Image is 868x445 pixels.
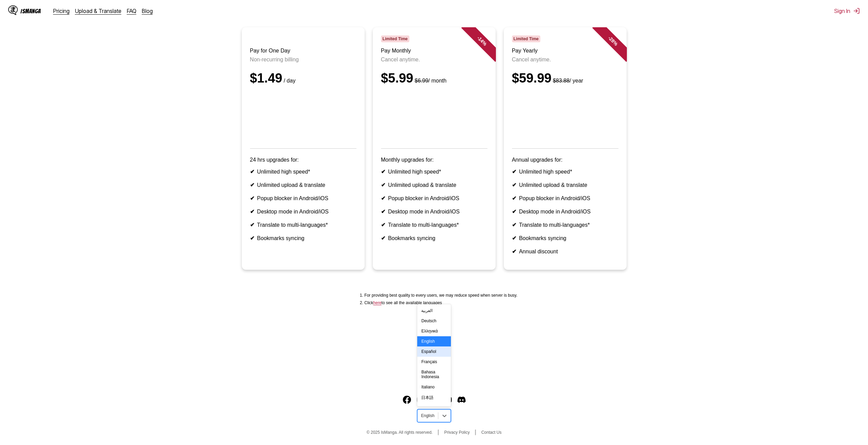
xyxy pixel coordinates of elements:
[512,235,516,241] b: ✔
[250,235,356,241] li: Bookmarks syncing
[250,57,356,63] p: Non-recurring billing
[381,182,487,188] li: Unlimited upload & translate
[373,300,381,305] a: Available languages
[457,396,466,404] img: IsManga Discord
[282,78,296,84] small: / day
[250,94,356,139] iframe: PayPal
[381,168,487,175] li: Unlimited high speed*
[250,209,254,214] b: ✔
[512,222,618,228] li: Translate to multi-languages*
[417,336,451,346] div: English
[512,182,516,188] b: ✔
[512,169,516,175] b: ✔
[20,8,41,14] div: IsManga
[417,326,451,336] div: Ελληνικά
[512,157,618,163] p: Annual upgrades for:
[512,35,540,42] span: Limited Time
[381,195,385,201] b: ✔
[381,195,487,202] li: Popup blocker in Android/iOS
[364,293,517,298] li: For providing best quality to every users, we may reduce speed when server is busy.
[853,8,860,14] img: Sign out
[417,316,451,326] div: Deutsch
[417,306,451,316] div: العربية
[512,48,618,54] h3: Pay Yearly
[381,235,487,241] li: Bookmarks syncing
[512,208,618,215] li: Desktop mode in Android/iOS
[8,5,53,16] a: IsManga LogoIsManga
[551,78,583,84] small: / year
[250,182,254,188] b: ✔
[364,300,517,305] li: Click to see all the available languages
[250,48,356,54] h3: Pay for One Day
[381,169,385,175] b: ✔
[461,20,502,61] div: - 14 %
[381,209,385,214] b: ✔
[381,57,487,63] p: Cancel anytime.
[381,71,487,86] div: $5.99
[417,346,451,357] div: Español
[512,235,618,241] li: Bookmarks syncing
[381,48,487,54] h3: Pay Monthly
[381,222,385,228] b: ✔
[457,396,466,404] a: Discord
[512,94,618,139] iframe: PayPal
[250,168,356,175] li: Unlimited high speed*
[512,71,618,86] div: $59.99
[403,396,411,404] a: Facebook
[250,157,356,163] p: 24 hrs upgrades for:
[512,222,516,228] b: ✔
[417,357,451,367] div: Français
[481,430,501,435] a: Contact Us
[512,195,618,202] li: Popup blocker in Android/iOS
[250,222,356,228] li: Translate to multi-languages*
[381,222,487,228] li: Translate to multi-languages*
[512,248,618,255] li: Annual discount
[381,182,385,188] b: ✔
[250,182,356,188] li: Unlimited upload & translate
[367,430,433,435] span: © 2025 IsManga. All rights reserved.
[834,8,860,14] button: Sign In
[381,208,487,215] li: Desktop mode in Android/iOS
[417,403,451,415] div: 한국어
[421,413,422,418] input: Select language
[512,182,618,188] li: Unlimited upload & translate
[553,78,570,84] s: $83.88
[415,78,428,84] s: $6.99
[512,195,516,201] b: ✔
[592,20,633,61] div: - 28 %
[417,392,451,403] div: 日本語
[413,78,446,84] small: / month
[512,249,516,254] b: ✔
[381,235,385,241] b: ✔
[142,8,153,14] a: Blog
[381,35,409,42] span: Limited Time
[417,382,451,392] div: Italiano
[416,396,425,404] img: IsManga Instagram
[8,5,18,15] img: IsManga Logo
[250,235,254,241] b: ✔
[444,430,470,435] a: Privacy Policy
[250,195,356,202] li: Popup blocker in Android/iOS
[75,8,121,14] a: Upload & Translate
[127,8,136,14] a: FAQ
[250,195,254,201] b: ✔
[512,209,516,214] b: ✔
[417,367,451,382] div: Bahasa Indonesia
[381,157,487,163] p: Monthly upgrades for:
[250,208,356,215] li: Desktop mode in Android/iOS
[381,94,487,139] iframe: PayPal
[250,71,356,86] div: $1.49
[53,8,70,14] a: Pricing
[250,169,254,175] b: ✔
[512,168,618,175] li: Unlimited high speed*
[416,396,425,404] a: Instagram
[403,396,411,404] img: IsManga Facebook
[250,222,254,228] b: ✔
[512,57,618,63] p: Cancel anytime.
